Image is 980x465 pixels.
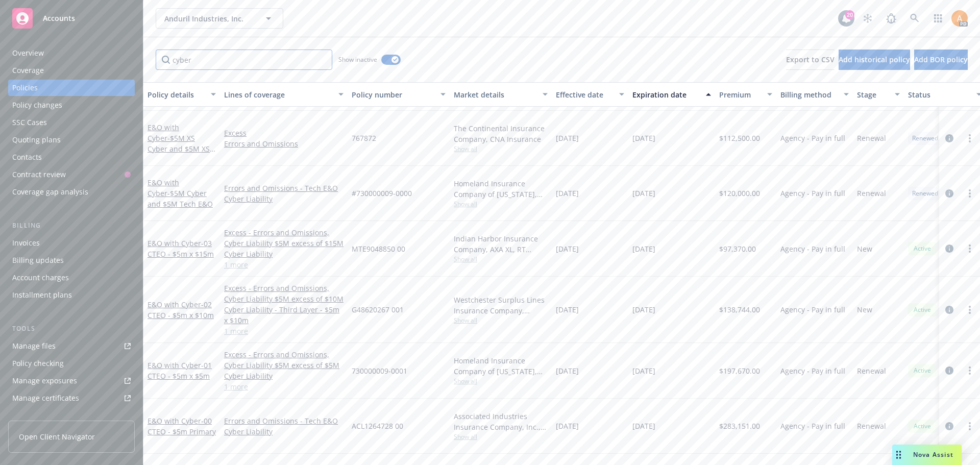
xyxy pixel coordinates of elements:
[8,338,135,354] a: Manage files
[780,188,845,199] span: Agency - Pay in full
[12,132,61,148] div: Quoting plans
[8,149,135,165] a: Contacts
[352,133,376,143] span: 767872
[148,178,213,209] a: E&O with Cyber
[556,243,579,254] span: [DATE]
[148,123,210,164] a: E&O with Cyber
[857,188,886,199] span: Renewal
[43,14,75,22] span: Accounts
[8,184,135,200] a: Coverage gap analysis
[12,45,44,61] div: Overview
[914,55,968,64] span: Add BOR policy
[12,62,44,79] div: Coverage
[8,4,135,33] a: Accounts
[220,82,348,107] button: Lines of coverage
[839,50,910,70] button: Add historical policy
[224,283,344,304] a: Excess - Errors and Omissions, Cyber Liability $5M excess of $10M
[454,144,548,153] span: Show all
[839,55,910,64] span: Add historical policy
[912,305,933,314] span: Active
[845,10,854,19] div: 20
[556,133,579,143] span: [DATE]
[556,188,579,199] span: [DATE]
[719,133,760,143] span: $112,500.00
[857,421,886,431] span: Renewal
[12,235,40,251] div: Invoices
[632,365,655,376] span: [DATE]
[8,373,135,389] a: Manage exposures
[12,390,79,406] div: Manage certificates
[148,188,213,209] span: - $5M Cyber and $5M Tech E&O
[780,421,845,431] span: Agency - Pay in full
[943,242,955,255] a: circleInformation
[224,259,344,270] a: 1 more
[454,255,548,263] span: Show all
[8,287,135,303] a: Installment plans
[943,304,955,316] a: circleInformation
[224,371,344,381] a: Cyber Liability
[943,132,955,144] a: circleInformation
[148,360,212,381] a: E&O with Cyber
[8,97,135,113] a: Policy changes
[224,193,344,204] a: Cyber Liability
[928,8,948,29] a: Switch app
[780,243,845,254] span: Agency - Pay in full
[556,365,579,376] span: [DATE]
[454,377,548,385] span: Show all
[352,188,412,199] span: #730000009-0000
[148,238,214,259] a: E&O with Cyber
[632,188,655,199] span: [DATE]
[780,89,838,100] div: Billing method
[632,243,655,254] span: [DATE]
[857,365,886,376] span: Renewal
[943,420,955,432] a: circleInformation
[857,243,872,254] span: New
[632,304,655,315] span: [DATE]
[19,431,95,442] span: Open Client Navigator
[12,166,66,183] div: Contract review
[719,421,760,431] span: $283,151.00
[552,82,628,107] button: Effective date
[454,89,536,100] div: Market details
[224,349,344,371] a: Excess - Errors and Omissions, Cyber Liability $5M excess of $5M
[454,295,548,316] div: Westchester Surplus Lines Insurance Company, Chubb Group, RT Specialty Insurance Services, LLC (R...
[881,8,901,29] a: Report a Bug
[8,221,135,231] div: Billing
[12,80,38,96] div: Policies
[951,10,968,27] img: photo
[12,149,42,165] div: Contacts
[912,189,938,198] span: Renewed
[12,97,62,113] div: Policy changes
[454,316,548,325] span: Show all
[352,89,434,100] div: Policy number
[224,415,344,426] a: Errors and Omissions - Tech E&O
[556,421,579,431] span: [DATE]
[148,133,215,164] span: - $5M XS Cyber and $5M XS Tech E&O
[450,82,552,107] button: Market details
[943,187,955,200] a: circleInformation
[148,416,216,436] span: - 00 CTEO - $5m Primary
[12,270,69,286] div: Account charges
[8,114,135,131] a: SSC Cases
[780,133,845,143] span: Agency - Pay in full
[148,300,214,320] span: - 02 CTEO - $5m x $10m
[964,364,976,377] a: more
[964,420,976,432] a: more
[964,304,976,316] a: more
[12,407,60,424] div: Manage BORs
[224,381,344,392] a: 1 more
[338,55,377,64] span: Show inactive
[224,89,332,100] div: Lines of coverage
[719,89,761,100] div: Premium
[454,411,548,432] div: Associated Industries Insurance Company, Inc., AmTrust Financial Services, RT Specialty Insurance...
[892,445,905,465] div: Drag to move
[352,243,405,254] span: MTE9048850 00
[857,304,872,315] span: New
[348,82,450,107] button: Policy number
[352,365,407,376] span: 730000009-0001
[8,390,135,406] a: Manage certificates
[786,50,835,70] button: Export to CSV
[780,304,845,315] span: Agency - Pay in full
[857,8,878,29] a: Stop snowing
